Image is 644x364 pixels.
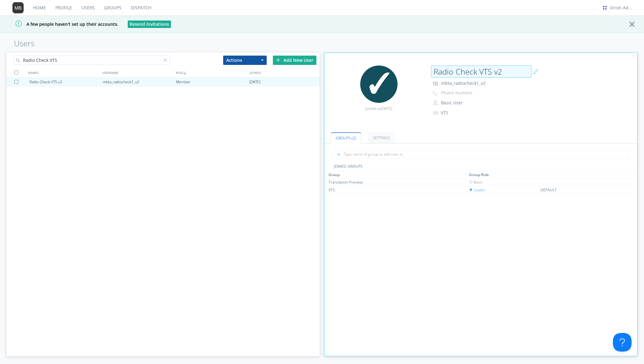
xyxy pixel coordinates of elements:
[631,54,636,59] img: cancel.svg
[128,20,171,28] button: Resend Invitations
[30,77,103,87] div: Radio Check VTS v2
[7,77,320,87] a: Radio Check VTS v2mbta_radiocheck1_v2Member[DATE]
[469,187,485,193] span: Leader
[249,77,260,87] span: [DATE]
[5,21,118,27] span: A few people haven't set up their accounts.
[613,333,632,352] iframe: Toggle Customer Support
[365,106,392,111] span: Joined on
[381,106,392,111] span: [DATE]
[469,180,483,185] span: Basic
[433,108,439,117] img: icon-alert-users-thin-outline.svg
[540,187,587,193] div: DEFAULT
[13,56,170,65] input: Search users
[439,98,501,107] button: Basic User
[276,58,280,62] img: plus.svg
[273,56,316,65] div: Add New User
[360,66,398,103] img: 32306af30a7744d9a61ccf1e783a67eb
[12,2,24,13] img: 373638.png
[540,171,610,179] th: Toggle SortBy
[174,68,248,77] div: ROLE
[610,5,633,11] div: Orion Admin 1
[332,150,629,159] input: Type name of group to add user to
[601,4,608,11] img: bb273bc148dd44e2aefd13aed3d2c790
[433,100,438,105] img: person-outline.svg
[331,132,361,143] a: Groups (2)
[328,171,468,179] th: Toggle SortBy
[433,91,438,96] img: phone-outline.svg
[368,132,395,143] a: Settings
[248,68,322,77] div: JOINED
[100,68,174,77] div: USERNAME
[223,56,267,65] button: Actions
[176,77,249,87] div: Member
[329,187,375,193] div: VTS
[441,110,493,116] div: VTS
[468,171,540,179] th: Toggle SortBy
[324,164,637,171] div: JOINED GROUPS
[431,66,531,78] input: Name
[441,80,485,86] span: mbta_radiocheck1_v2
[329,180,375,185] div: Translation Preview
[103,77,176,87] div: mbta_radiocheck1_v2
[26,68,100,77] div: NAMES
